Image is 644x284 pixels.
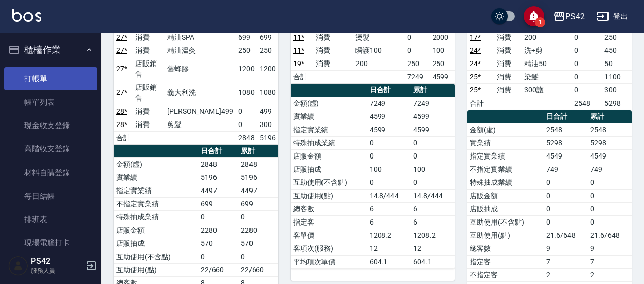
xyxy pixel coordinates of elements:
[405,70,430,83] td: 7249
[405,57,430,70] td: 250
[4,90,97,114] a: 帳單列表
[467,242,544,255] td: 總客數
[291,255,367,268] td: 平均項次單價
[367,189,411,202] td: 14.8/444
[522,44,572,57] td: 洗+剪
[257,44,278,57] td: 250
[236,30,257,44] td: 699
[198,197,238,210] td: 699
[588,136,632,149] td: 5298
[467,202,544,215] td: 店販抽成
[467,97,494,110] td: 合計
[367,123,411,136] td: 4599
[367,176,411,189] td: 0
[291,84,455,269] table: a dense table
[588,110,632,123] th: 累計
[198,157,238,171] td: 2848
[411,189,455,202] td: 14.8/444
[411,84,455,97] th: 累計
[236,44,257,57] td: 250
[291,123,367,136] td: 指定實業績
[411,202,455,215] td: 6
[544,149,588,163] td: 4549
[198,250,238,263] td: 0
[602,44,632,57] td: 450
[313,57,353,70] td: 消費
[467,215,544,229] td: 互助使用(不含點)
[467,229,544,242] td: 互助使用(點)
[367,110,411,123] td: 4599
[467,123,544,136] td: 金額(虛)
[588,176,632,189] td: 0
[114,263,198,276] td: 互助使用(點)
[571,97,601,110] td: 2548
[544,215,588,229] td: 0
[238,197,278,210] td: 699
[367,84,411,97] th: 日合計
[602,57,632,70] td: 50
[238,263,278,276] td: 22/660
[571,83,601,97] td: 0
[133,30,165,44] td: 消費
[467,136,544,149] td: 實業績
[405,30,430,44] td: 0
[367,202,411,215] td: 6
[544,123,588,136] td: 2548
[588,123,632,136] td: 2548
[257,105,278,118] td: 499
[198,224,238,237] td: 2280
[238,157,278,171] td: 2848
[4,114,97,137] a: 現金收支登錄
[114,131,133,144] td: 合計
[467,255,544,268] td: 指定客
[114,250,198,263] td: 互助使用(不含點)
[198,171,238,184] td: 5196
[411,255,455,268] td: 604.1
[544,229,588,242] td: 21.6/648
[602,70,632,83] td: 1100
[353,44,405,57] td: 瞬護100
[544,202,588,215] td: 0
[367,229,411,242] td: 1208.2
[291,189,367,202] td: 互助使用(點)
[522,30,572,44] td: 200
[467,268,544,281] td: 不指定客
[544,163,588,176] td: 749
[291,97,367,110] td: 金額(虛)
[571,30,601,44] td: 0
[238,184,278,197] td: 4497
[4,161,97,184] a: 材料自購登錄
[4,137,97,161] a: 高階收支登錄
[494,57,522,70] td: 消費
[411,229,455,242] td: 1208.2
[313,44,353,57] td: 消費
[494,44,522,57] td: 消費
[588,242,632,255] td: 9
[522,57,572,70] td: 精油50
[571,57,601,70] td: 0
[165,105,236,118] td: [PERSON_NAME]499
[31,256,83,266] h5: PS42
[588,215,632,229] td: 0
[411,97,455,110] td: 7249
[114,224,198,237] td: 店販金額
[114,197,198,210] td: 不指定實業績
[602,30,632,44] td: 250
[165,57,236,81] td: 舊蜂膠
[238,224,278,237] td: 2280
[549,6,589,27] button: PS42
[411,123,455,136] td: 4599
[8,256,28,276] img: Person
[114,210,198,224] td: 特殊抽成業績
[114,184,198,197] td: 指定實業績
[430,30,455,44] td: 2000
[257,57,278,81] td: 1200
[133,118,165,131] td: 消費
[602,97,632,110] td: 5298
[257,30,278,44] td: 699
[544,268,588,281] td: 2
[430,57,455,70] td: 250
[494,70,522,83] td: 消費
[411,163,455,176] td: 100
[367,136,411,149] td: 0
